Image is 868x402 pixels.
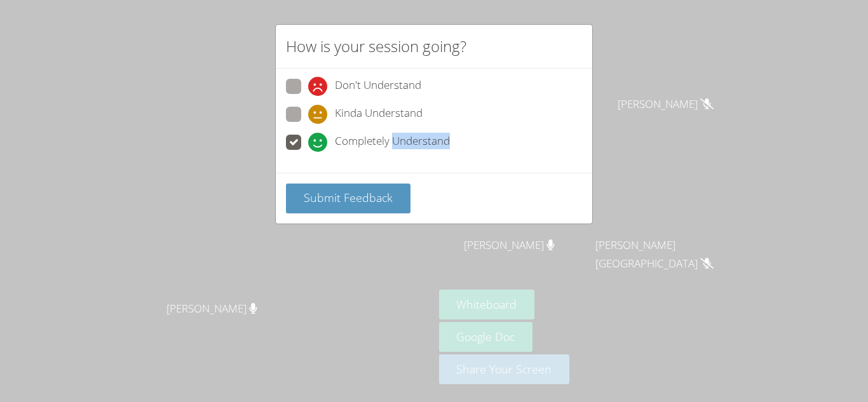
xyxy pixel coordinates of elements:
button: Submit Feedback [286,184,410,213]
span: Completely Understand [335,133,450,152]
h2: How is your session going? [286,35,466,58]
span: Kinda Understand [335,105,423,124]
span: Don't Understand [335,77,421,96]
span: Submit Feedback [304,190,393,205]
